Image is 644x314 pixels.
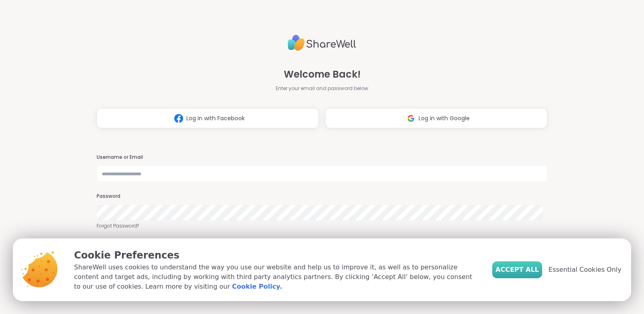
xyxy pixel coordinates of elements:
a: Cookie Policy. [232,282,282,291]
span: Log in with Google [419,114,470,123]
img: ShareWell Logomark [403,111,419,126]
span: Enter your email and password below [276,85,368,92]
span: Accept All [495,265,539,275]
button: Log in with Google [325,108,547,128]
h3: Username or Email [97,154,547,161]
button: Accept All [492,261,542,278]
span: Log in with Facebook [186,114,245,123]
h3: Password [97,193,547,200]
img: ShareWell Logomark [171,111,186,126]
a: Forgot Password? [97,222,547,230]
img: ShareWell Logo [288,31,356,54]
button: Log in with Facebook [97,108,319,128]
p: Cookie Preferences [74,248,479,263]
span: Welcome Back! [284,67,361,82]
span: Essential Cookies Only [549,265,621,275]
p: ShareWell uses cookies to understand the way you use our website and help us to improve it, as we... [74,263,479,291]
